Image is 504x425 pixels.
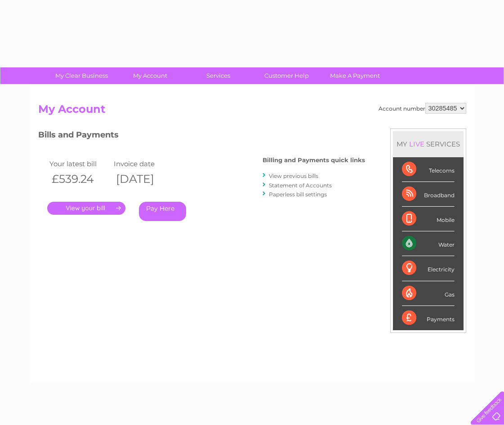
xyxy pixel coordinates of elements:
[402,157,455,182] div: Telecoms
[393,131,464,157] div: MY SERVICES
[402,256,455,281] div: Electricity
[407,140,426,148] div: LIVE
[269,191,327,198] a: Paperless bill settings
[402,306,455,330] div: Payments
[263,157,365,164] h4: Billing and Payments quick links
[402,281,455,306] div: Gas
[269,182,332,189] a: Statement of Accounts
[269,173,318,179] a: View previous bills
[45,67,119,84] a: My Clear Business
[250,67,324,84] a: Customer Help
[112,158,176,170] td: Invoice date
[38,128,365,144] h3: Bills and Payments
[112,170,176,188] th: [DATE]
[47,202,125,215] a: .
[47,158,112,170] td: Your latest bill
[402,182,455,207] div: Broadband
[402,207,455,231] div: Mobile
[113,67,187,84] a: My Account
[181,67,255,84] a: Services
[402,231,455,256] div: Water
[318,67,392,84] a: Make A Payment
[47,170,112,188] th: £539.24
[379,103,466,114] div: Account number
[38,103,466,120] h2: My Account
[139,202,186,221] a: Pay Here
